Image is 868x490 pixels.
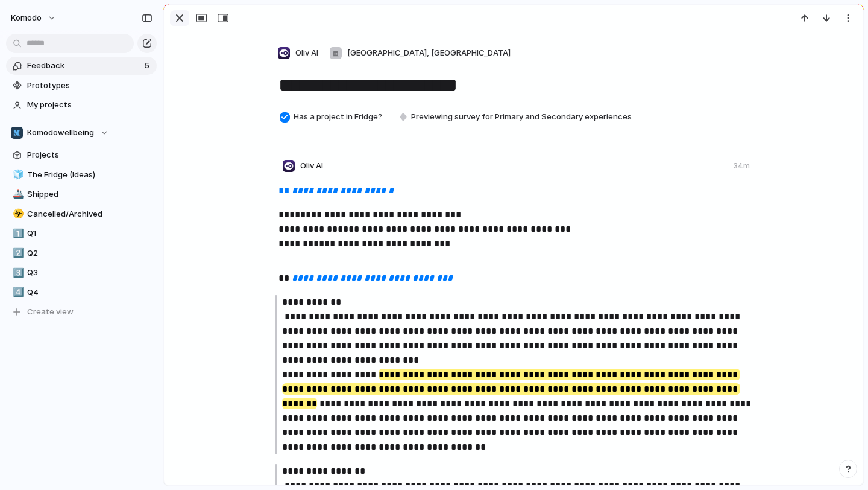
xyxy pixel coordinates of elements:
[11,12,42,24] span: Komodo
[294,111,387,123] span: Has a project in Fridge?
[5,8,63,28] button: Komodo
[295,47,318,59] span: Oliv AI
[27,127,94,139] span: Komodowellbeing
[274,43,321,63] button: Oliv AI
[13,266,21,280] div: 3️⃣
[300,160,323,172] span: Oliv AI
[6,124,157,142] button: Komodowellbeing
[6,264,157,282] a: 3️⃣Q3
[6,303,157,321] button: Create view
[11,247,23,259] button: 2️⃣
[11,267,23,279] button: 3️⃣
[11,208,23,220] button: ☣️
[6,77,157,95] a: Prototypes
[11,227,23,240] button: 1️⃣
[27,306,74,318] span: Create view
[13,207,21,221] div: ☣️
[6,96,157,114] a: My projects
[27,208,153,220] span: Cancelled/Archived
[6,205,157,223] a: ☣️Cancelled/Archived
[274,107,390,127] button: Has a project in Fridge?
[6,166,157,184] a: 🧊The Fridge (Ideas)
[395,107,635,127] button: Previewing survey for Primary and Secondary experiences
[27,80,153,92] span: Prototypes
[326,43,514,63] button: [GEOGRAPHIC_DATA], [GEOGRAPHIC_DATA]
[13,168,21,182] div: 🧊
[11,287,23,299] button: 4️⃣
[734,161,750,171] div: 34m
[6,284,157,302] a: 4️⃣Q4
[27,247,153,259] span: Q2
[27,60,141,72] span: Feedback
[27,267,153,279] span: Q3
[6,146,157,164] a: Projects
[347,47,511,59] span: [GEOGRAPHIC_DATA], [GEOGRAPHIC_DATA]
[13,227,21,241] div: 1️⃣
[13,246,21,260] div: 2️⃣
[6,224,157,243] a: 1️⃣Q1
[411,111,632,123] span: Previewing survey for Primary and Secondary experiences
[27,188,153,200] span: Shipped
[11,169,23,181] button: 🧊
[27,99,153,111] span: My projects
[6,57,157,75] a: Feedback5
[6,185,157,203] a: 🚢Shipped
[27,169,153,181] span: The Fridge (Ideas)
[27,149,153,161] span: Projects
[13,188,21,202] div: 🚢
[11,188,23,200] button: 🚢
[13,285,21,299] div: 4️⃣
[27,287,153,299] span: Q4
[6,244,157,262] a: 2️⃣Q2
[27,227,153,240] span: Q1
[145,60,152,72] span: 5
